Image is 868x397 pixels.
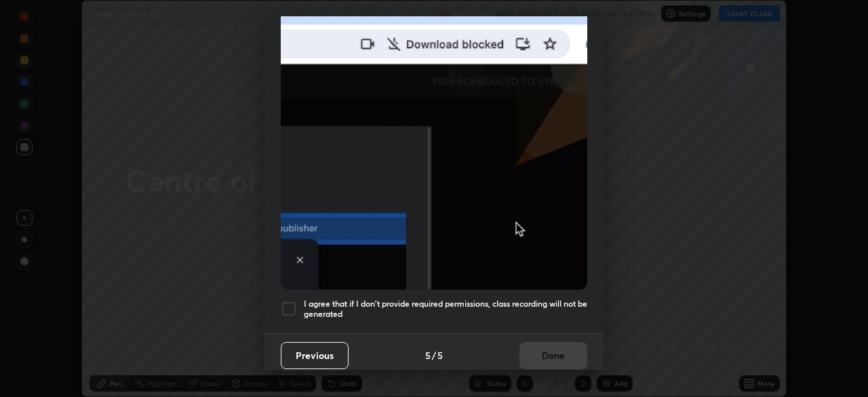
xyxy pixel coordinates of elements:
[437,348,443,362] h4: 5
[281,342,349,369] button: Previous
[304,299,587,320] h5: I agree that if I don't provide required permissions, class recording will not be generated
[425,348,431,362] h4: 5
[432,348,436,362] h4: /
